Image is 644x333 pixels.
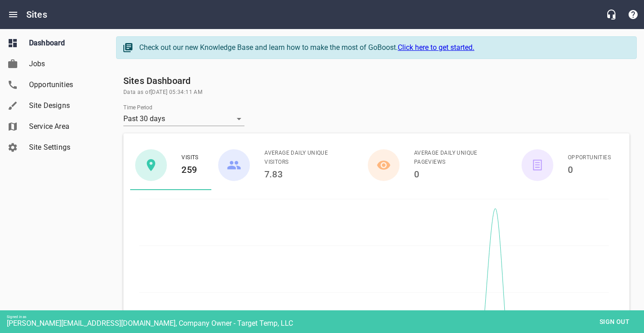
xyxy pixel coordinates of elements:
span: Data as of [DATE] 05:34:11 AM [123,88,629,97]
span: Site Settings [29,142,98,153]
button: Support Portal [622,4,644,25]
span: Opportunities [568,153,611,162]
span: Jobs [29,59,98,69]
div: Signed in as [7,315,644,319]
div: Check out our new Knowledge Base and learn how to make the most of GoBoost. [139,42,627,53]
button: Open drawer [2,4,24,25]
span: Average Daily Unique Pageviews [414,149,503,167]
h6: 0 [568,162,611,177]
h6: Sites [26,7,47,22]
a: Click here to get started. [398,43,474,52]
button: Live Chat [600,4,622,25]
span: Sign out [595,316,634,328]
span: Dashboard [29,38,98,49]
span: Visits [181,153,198,162]
h6: Sites Dashboard [123,73,629,88]
span: Average Daily Unique Visitors [264,149,346,167]
span: Service Area [29,121,98,132]
h6: 259 [181,162,198,177]
label: Time Period [123,105,152,110]
span: Site Designs [29,100,98,111]
div: [PERSON_NAME][EMAIL_ADDRESS][DOMAIN_NAME], Company Owner - Target Temp, LLC [7,319,644,328]
div: Past 30 days [123,112,244,126]
h6: 7.83 [264,167,346,181]
button: Sign out [592,313,637,330]
h6: 0 [414,167,503,181]
span: Opportunities [29,79,98,90]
